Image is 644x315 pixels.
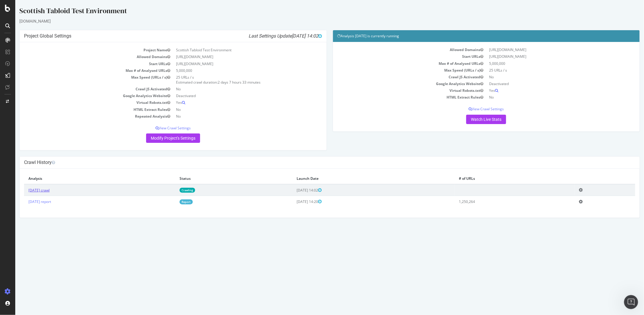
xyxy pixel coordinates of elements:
[322,80,471,87] td: Google Analytics Website
[322,46,471,53] td: Allowed Domains
[164,199,178,204] a: Report
[12,118,98,124] div: Ask a question
[451,115,491,124] a: Watch Live Stats
[9,173,160,184] th: Analysis
[12,93,24,104] img: Profile image for Steven
[61,99,80,105] div: • 18h ago
[4,6,625,18] div: Scottish Tabloid Test Environment
[9,92,158,99] td: Google Analytics Website
[234,33,307,39] i: Last Settings Update
[4,18,625,24] div: [DOMAIN_NAME]
[202,80,245,85] span: 2 days 7 hours 33 minutes
[158,86,307,92] td: No
[9,155,109,165] div: Integrating Web Traffic Data
[9,67,158,74] td: Max # of Analysed URLs
[471,94,620,101] td: No
[158,92,307,99] td: Deactivated
[439,196,559,207] td: 1,250,264
[12,84,105,90] div: Recent message
[322,67,471,74] td: Max Speed (URLs / s)
[9,86,158,92] td: Crawl JS Activated
[9,74,158,86] td: Max Speed (URLs / s)
[29,183,59,206] button: Messages
[9,47,158,53] td: Project Name
[9,176,109,187] div: Understanding AI Bot Data in Botify
[277,173,439,184] th: Launch Date
[471,80,620,87] td: Deactivated
[158,53,307,60] td: [URL][DOMAIN_NAME]
[59,183,88,206] button: Tickets
[6,88,111,109] div: Profile image for StevenBotify is in the process of moving to only utilize our static IP range ow...
[158,106,307,113] td: No
[98,198,107,202] span: Help
[26,93,486,98] span: Botify is in the process of moving to only utilize our static IP range owned by Botify, so this s...
[322,60,471,67] td: Max # of Analysed URLs
[12,179,98,185] div: Understanding AI Bot Data in Botify
[158,99,307,106] td: Yes
[131,133,185,143] a: Modify Project's Settings
[9,99,158,106] td: Virtual Robots.txt
[34,198,54,202] span: Messages
[158,113,307,120] td: No
[471,67,620,74] td: 25 URLs / s
[471,74,620,80] td: No
[26,99,60,105] div: [PERSON_NAME]
[9,126,307,131] p: View Crawl Settings
[12,143,48,150] span: Search for help
[281,188,306,193] span: [DATE] 14:02
[6,113,111,135] div: Ask a questionAI Agent and team can help
[12,124,98,130] div: AI Agent and team can help
[12,11,39,21] img: logo
[81,9,93,21] img: Profile image for Alex
[88,183,117,206] button: Help
[158,47,307,53] td: Scottish Tabloid Test Environment
[624,295,638,309] iframe: Intercom live chat
[322,33,620,39] h4: Analysis [DATE] is currently running
[9,106,158,113] td: HTML Extract Rules
[8,198,21,202] span: Home
[70,9,82,21] img: Profile image for Jack
[158,67,307,74] td: 5,000,000
[13,199,36,204] a: [DATE] report
[471,60,620,67] td: 5,000,000
[12,168,98,174] div: Status Codes and Network Errors
[158,60,307,67] td: [URL][DOMAIN_NAME]
[277,33,307,39] span: [DATE] 14:02
[322,53,471,60] td: Start URLs
[9,140,109,152] button: Search for help
[6,79,111,110] div: Recent messageProfile image for StevenBotify is in the process of moving to only utilize our stat...
[322,87,471,94] td: Virtual Robots.txt
[9,53,158,60] td: Allowed Domains
[92,9,104,21] img: Profile image for Jessica
[322,106,620,111] p: View Crawl Settings
[471,53,620,60] td: [URL][DOMAIN_NAME]
[158,74,307,86] td: 25 URLs / s Estimated crawl duration:
[9,113,158,120] td: Repeated Analysis
[471,46,620,53] td: [URL][DOMAIN_NAME]
[66,198,81,202] span: Tickets
[12,62,106,72] p: How can we help?
[9,60,158,67] td: Start URLs
[471,87,620,94] td: Yes
[160,173,277,184] th: Status
[12,157,98,163] div: Integrating Web Traffic Data
[9,160,620,165] h4: Crawl History
[9,165,109,176] div: Status Codes and Network Errors
[281,199,306,204] span: [DATE] 14:20
[322,74,471,80] td: Crawl JS Activated
[164,188,180,193] a: Crawling
[13,188,34,193] a: [DATE] crawl
[439,173,559,184] th: # of URLs
[12,42,106,62] p: Hello [PERSON_NAME].
[322,94,471,101] td: HTML Extract Rules
[9,33,307,39] h4: Project Global Settings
